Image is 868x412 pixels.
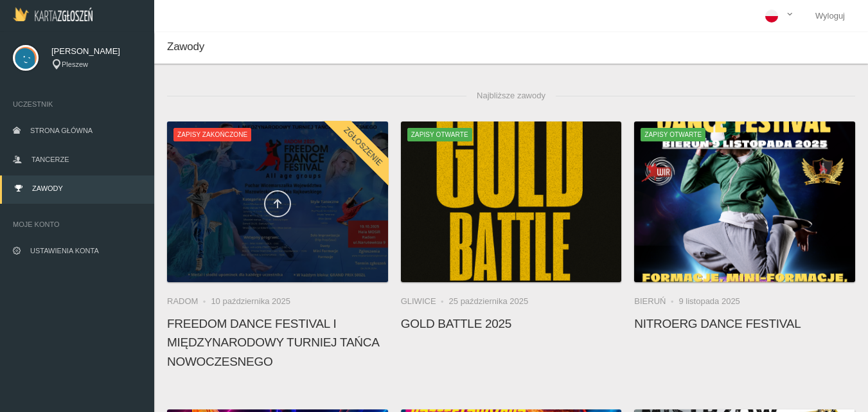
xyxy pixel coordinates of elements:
[167,314,388,371] h4: FREEDOM DANCE FESTIVAL I Międzynarodowy Turniej Tańca Nowoczesnego
[449,295,529,308] li: 25 października 2025
[30,127,93,134] span: Strona główna
[407,128,472,141] span: Zapisy otwarte
[322,106,403,188] div: Zgłoszenie
[466,83,556,109] span: Najbliższe zawody
[13,7,93,21] img: Logo
[634,314,855,333] h4: NitroErg Dance Festival
[167,40,204,53] span: Zawody
[678,295,740,308] li: 9 listopada 2025
[173,128,251,141] span: Zapisy zakończone
[32,184,63,192] span: Zawody
[31,156,69,163] span: Tancerze
[13,45,39,71] img: svg
[13,98,141,111] span: Uczestnik
[641,128,705,141] span: Zapisy otwarte
[211,295,290,308] li: 10 października 2025
[167,295,211,308] li: Radom
[167,121,388,282] a: FREEDOM DANCE FESTIVAL I Międzynarodowy Turniej Tańca NowoczesnegoZapisy zakończoneZgłoszenie
[30,247,99,255] span: Ustawienia konta
[401,314,622,333] h4: Gold Battle 2025
[51,45,141,58] span: [PERSON_NAME]
[51,59,141,70] div: Pleszew
[634,121,855,282] img: NitroErg Dance Festival
[13,218,141,231] span: Moje konto
[634,121,855,282] a: NitroErg Dance FestivalZapisy otwarte
[401,121,622,282] a: Gold Battle 2025Zapisy otwarte
[401,295,449,308] li: Gliwice
[401,121,622,282] img: Gold Battle 2025
[634,295,678,308] li: Bieruń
